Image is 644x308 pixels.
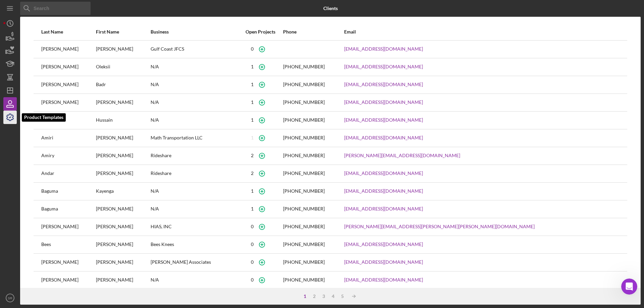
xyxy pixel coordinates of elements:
div: [PERSON_NAME] [96,236,150,253]
div: HIAS, INC [151,219,238,235]
div: N/A [151,59,238,75]
div: 2 [251,153,254,158]
b: Clients [323,6,338,11]
div: 1 [251,206,254,211]
div: [PERSON_NAME] [41,41,95,58]
div: [PHONE_NUMBER] [283,135,325,140]
div: [PERSON_NAME] [41,272,95,289]
div: 0 [251,224,254,229]
div: Business [151,29,238,35]
div: [PHONE_NUMBER] [283,82,325,87]
a: [EMAIL_ADDRESS][DOMAIN_NAME] [344,135,423,140]
div: Hussain [96,112,150,129]
div: [PHONE_NUMBER] [283,64,325,69]
div: Gulf Coast JFCS [151,41,238,58]
div: 1 [251,135,254,140]
div: [PERSON_NAME] [96,130,150,146]
div: 0 [251,277,254,283]
a: [PERSON_NAME][EMAIL_ADDRESS][PERSON_NAME][PERSON_NAME][DOMAIN_NAME] [344,224,535,229]
div: [PHONE_NUMBER] [283,206,325,211]
div: [PERSON_NAME] [41,94,95,111]
div: N/A [151,201,238,218]
div: [PERSON_NAME] [96,201,150,218]
div: [PHONE_NUMBER] [283,100,325,105]
a: [EMAIL_ADDRESS][DOMAIN_NAME] [344,64,423,69]
div: N/A [151,94,238,111]
text: SR [8,296,12,300]
div: 1 [251,64,254,69]
div: Amiri [41,130,95,146]
div: Phone [283,29,343,35]
div: Rideshare [151,147,238,164]
div: [PERSON_NAME] [96,41,150,58]
div: 5 [338,294,347,299]
div: [PHONE_NUMBER] [283,188,325,194]
div: Bees Knees [151,236,238,253]
div: 1 [251,82,254,87]
div: Rideshare [151,165,238,182]
div: N/A [151,272,238,289]
div: 1 [251,100,254,105]
div: 0 [251,259,254,265]
div: Amiri [41,112,95,129]
div: Kayenga [96,183,150,200]
div: Baguma [41,183,95,200]
div: 2 [251,171,254,176]
div: Badr [96,76,150,93]
a: [EMAIL_ADDRESS][DOMAIN_NAME] [344,188,423,194]
a: [EMAIL_ADDRESS][DOMAIN_NAME] [344,206,423,211]
div: 3 [319,294,328,299]
div: [PHONE_NUMBER] [283,242,325,247]
div: [PERSON_NAME] [96,219,150,235]
div: Baguma [41,201,95,218]
a: [EMAIL_ADDRESS][DOMAIN_NAME] [344,277,423,283]
div: 2 [310,294,319,299]
a: [EMAIL_ADDRESS][DOMAIN_NAME] [344,259,423,265]
div: [PHONE_NUMBER] [283,117,325,123]
div: [PHONE_NUMBER] [283,224,325,229]
a: [EMAIL_ADDRESS][DOMAIN_NAME] [344,100,423,105]
iframe: Intercom live chat [621,279,637,295]
a: [EMAIL_ADDRESS][DOMAIN_NAME] [344,82,423,87]
div: [PERSON_NAME] [41,76,95,93]
input: Search [20,2,91,15]
div: [PERSON_NAME] [96,165,150,182]
div: Math Transportation LLC [151,130,238,146]
div: Andar [41,165,95,182]
div: [PERSON_NAME] [96,147,150,164]
div: [PHONE_NUMBER] [283,277,325,283]
button: SR [3,291,17,305]
div: 0 [251,46,254,52]
div: [PERSON_NAME] Associates [151,254,238,271]
a: [EMAIL_ADDRESS][DOMAIN_NAME] [344,46,423,52]
div: 1 [251,117,254,123]
a: [EMAIL_ADDRESS][DOMAIN_NAME] [344,242,423,247]
div: Open Projects [239,29,282,35]
div: [PERSON_NAME] [41,59,95,75]
div: First Name [96,29,150,35]
div: [PERSON_NAME] [96,272,150,289]
div: Last Name [41,29,95,35]
div: N/A [151,76,238,93]
div: 1 [300,294,310,299]
div: [PERSON_NAME] [96,94,150,111]
div: 4 [328,294,338,299]
a: [EMAIL_ADDRESS][DOMAIN_NAME] [344,171,423,176]
div: N/A [151,112,238,129]
div: 1 [251,188,254,194]
div: Email [344,29,620,35]
div: Oleksii [96,59,150,75]
div: 0 [251,242,254,247]
div: [PHONE_NUMBER] [283,259,325,265]
a: [EMAIL_ADDRESS][DOMAIN_NAME] [344,117,423,123]
div: [PERSON_NAME] [41,219,95,235]
a: [PERSON_NAME][EMAIL_ADDRESS][DOMAIN_NAME] [344,153,460,158]
div: [PERSON_NAME] [41,254,95,271]
div: [PHONE_NUMBER] [283,171,325,176]
div: [PHONE_NUMBER] [283,153,325,158]
div: [PERSON_NAME] [96,254,150,271]
div: Bees [41,236,95,253]
div: Amiry [41,147,95,164]
div: N/A [151,183,238,200]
